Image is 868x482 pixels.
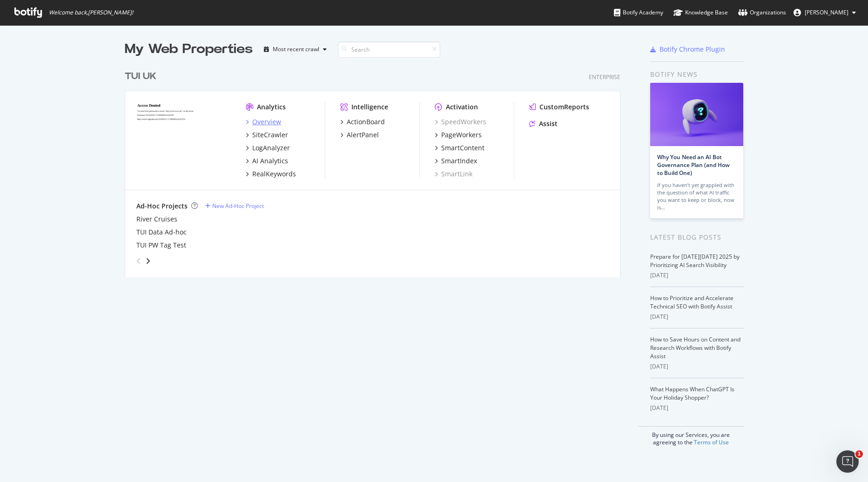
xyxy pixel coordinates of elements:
[125,70,160,83] a: TUI UK
[650,385,734,402] a: What Happens When ChatGPT Is Your Holiday Shopper?
[273,47,319,52] div: Most recent crawl
[441,156,477,166] div: SmartIndex
[786,5,863,20] button: [PERSON_NAME]
[252,156,288,166] div: AI Analytics
[836,450,859,473] iframe: Intercom live chat
[650,253,740,269] a: Prepare for [DATE][DATE] 2025 by Prioritizing AI Search Visibility
[340,130,379,140] a: AlertPanel
[252,143,290,153] div: LogAnalyzer
[738,8,786,17] div: Organizations
[539,102,589,112] div: CustomReports
[650,313,744,321] div: [DATE]
[639,426,744,446] div: By using our Services, you are agreeing to the
[246,117,281,127] a: Overview
[673,8,728,17] div: Knowledge Base
[659,45,725,54] div: Botify Chrome Plugin
[351,102,388,112] div: Intelligence
[246,143,290,153] a: LogAnalyzer
[529,119,558,128] a: Assist
[257,102,286,112] div: Analytics
[650,294,733,310] a: How to Prioritize and Accelerate Technical SEO with Botify Assist
[125,59,628,277] div: grid
[589,73,620,81] div: Enterprise
[855,450,863,458] span: 1
[441,130,482,140] div: PageWorkers
[246,169,296,179] a: RealKeywords
[650,362,744,371] div: [DATE]
[340,117,385,127] a: ActionBoard
[435,143,484,153] a: SmartContent
[435,117,486,127] a: SpeedWorkers
[529,102,589,112] a: CustomReports
[435,130,482,140] a: PageWorkers
[650,335,740,360] a: How to Save Hours on Content and Research Workflows with Botify Assist
[650,271,744,280] div: [DATE]
[145,256,151,266] div: angle-right
[805,8,848,16] span: Antonis Melis
[650,404,744,412] div: [DATE]
[136,241,186,250] a: TUI PW Tag Test
[125,70,156,83] div: TUI UK
[694,438,729,446] a: Terms of Use
[435,169,472,179] a: SmartLink
[260,42,330,57] button: Most recent crawl
[136,214,177,224] a: River Cruises
[136,201,188,211] div: Ad-Hoc Projects
[446,102,478,112] div: Activation
[125,40,253,59] div: My Web Properties
[435,156,477,166] a: SmartIndex
[650,232,744,242] div: Latest Blog Posts
[252,169,296,179] div: RealKeywords
[650,83,743,146] img: Why You Need an AI Bot Governance Plan (and How to Build One)
[212,202,264,210] div: New Ad-Hoc Project
[205,202,264,210] a: New Ad-Hoc Project
[657,181,736,211] div: If you haven’t yet grappled with the question of what AI traffic you want to keep or block, now is…
[338,41,440,58] input: Search
[252,130,288,140] div: SiteCrawler
[650,45,725,54] a: Botify Chrome Plugin
[252,117,281,127] div: Overview
[246,130,288,140] a: SiteCrawler
[136,102,231,178] img: tui.co.uk
[650,69,744,80] div: Botify news
[246,156,288,166] a: AI Analytics
[347,117,385,127] div: ActionBoard
[347,130,379,140] div: AlertPanel
[441,143,484,153] div: SmartContent
[49,9,133,16] span: Welcome back, [PERSON_NAME] !
[614,8,663,17] div: Botify Academy
[133,254,145,268] div: angle-left
[539,119,558,128] div: Assist
[657,153,730,177] a: Why You Need an AI Bot Governance Plan (and How to Build One)
[136,228,187,237] a: TUI Data Ad-hoc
